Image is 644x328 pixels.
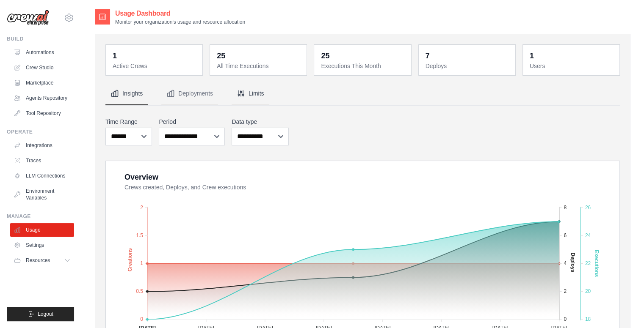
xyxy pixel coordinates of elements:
[26,257,50,264] span: Resources
[217,62,301,70] dt: All Time Executions
[564,288,567,294] tspan: 2
[217,50,225,62] div: 25
[38,311,53,317] span: Logout
[564,204,567,210] tspan: 8
[232,118,288,126] label: Data type
[585,204,591,210] tspan: 26
[232,82,269,105] button: Limits
[159,118,225,126] label: Period
[426,62,510,70] dt: Deploys
[321,50,329,62] div: 25
[113,50,117,62] div: 1
[115,8,245,19] h2: Usage Dashboard
[585,232,591,238] tspan: 24
[321,62,406,70] dt: Executions This Month
[530,62,614,70] dt: Users
[10,91,74,105] a: Agents Repository
[585,260,591,266] tspan: 22
[124,183,609,191] dt: Crews created, Deploys, and Crew executions
[105,82,620,105] nav: Tabs
[564,316,567,322] tspan: 0
[10,76,74,90] a: Marketplace
[136,288,143,294] tspan: 0.5
[124,171,158,183] div: Overview
[161,82,218,105] button: Deployments
[7,213,74,220] div: Manage
[115,19,245,25] p: Monitor your organization's usage and resource allocation
[10,139,74,152] a: Integrations
[569,252,575,272] text: Deploys
[10,61,74,74] a: Crew Studio
[7,307,74,321] button: Logout
[426,50,430,62] div: 7
[140,316,143,322] tspan: 0
[105,118,152,126] label: Time Range
[594,250,600,277] text: Executions
[105,82,148,105] button: Insights
[564,232,567,238] tspan: 6
[140,260,143,266] tspan: 1
[10,254,74,267] button: Resources
[585,316,591,322] tspan: 18
[530,50,534,62] div: 1
[7,10,49,26] img: Logo
[10,223,74,237] a: Usage
[10,169,74,183] a: LLM Connections
[7,36,74,42] div: Build
[10,107,74,120] a: Tool Repository
[10,154,74,167] a: Traces
[136,232,143,238] tspan: 1.5
[10,184,74,205] a: Environment Variables
[127,248,133,271] text: Creations
[113,62,197,70] dt: Active Crews
[585,288,591,294] tspan: 20
[10,238,74,252] a: Settings
[140,204,143,210] tspan: 2
[564,260,567,266] tspan: 4
[7,128,74,135] div: Operate
[10,46,74,59] a: Automations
